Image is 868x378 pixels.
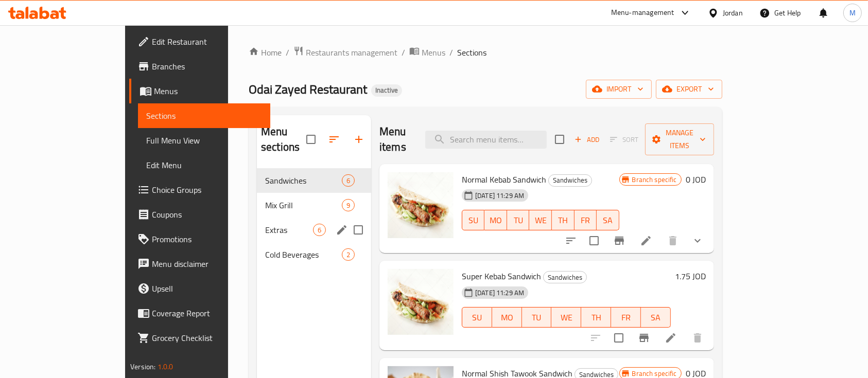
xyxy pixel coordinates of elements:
[152,60,262,73] span: Branches
[640,235,652,247] a: Edit menu item
[138,128,270,153] a: Full Menu View
[154,85,262,97] span: Menus
[656,80,722,99] button: export
[265,174,342,187] div: Sandwiches
[457,46,487,59] span: Sections
[492,307,522,328] button: MO
[249,78,367,101] span: Odai Zayed Restaurant
[556,213,570,228] span: TH
[529,210,552,230] button: WE
[661,228,685,253] button: delete
[402,46,405,59] li: /
[522,307,552,328] button: TU
[129,202,270,227] a: Coupons
[462,307,492,328] button: SU
[549,129,570,150] span: Select section
[551,307,581,328] button: WE
[158,360,173,373] span: 1.0.0
[342,174,355,187] div: items
[388,172,454,238] img: Normal Kebab Sandwich
[685,326,710,350] button: delete
[342,176,354,186] span: 6
[471,288,528,298] span: [DATE] 11:29 AM
[691,235,704,247] svg: Show Choices
[129,301,270,326] a: Coverage Report
[379,124,413,155] h2: Menu items
[129,227,270,251] a: Promotions
[555,310,577,325] span: WE
[129,276,270,301] a: Upsell
[130,360,155,373] span: Version:
[152,258,262,270] span: Menu disclaimer
[686,172,706,187] h6: 0 JOD
[257,193,371,218] div: Mix Grill9
[611,307,641,328] button: FR
[146,110,262,122] span: Sections
[152,307,262,319] span: Coverage Report
[462,210,484,230] button: SU
[146,134,262,147] span: Full Menu View
[511,213,526,228] span: TU
[249,46,722,59] nav: breadcrumb
[653,127,706,152] span: Manage items
[322,127,346,152] span: Sort sections
[334,222,350,238] button: edit
[548,174,592,187] div: Sandwiches
[543,271,587,283] div: Sandwiches
[645,310,667,325] span: SA
[675,269,706,283] h6: 1.75 JOD
[449,46,453,59] li: /
[129,177,270,202] a: Choice Groups
[261,124,306,155] h2: Menu sections
[723,7,743,19] div: Jordan
[607,228,632,253] button: Branch-specific-item
[313,224,326,236] div: items
[641,307,671,328] button: SA
[257,218,371,242] div: Extras6edit
[685,228,710,253] button: show more
[601,213,615,228] span: SA
[152,233,262,245] span: Promotions
[573,134,601,146] span: Add
[628,175,681,185] span: Branch specific
[306,46,397,59] span: Restaurants management
[129,79,270,103] a: Menus
[507,210,530,230] button: TU
[496,310,518,325] span: MO
[462,172,546,187] span: Normal Kebab Sandwich
[632,326,656,350] button: Branch-specific-item
[533,213,548,228] span: WE
[293,46,397,59] a: Restaurants management
[286,46,289,59] li: /
[575,210,597,230] button: FR
[581,307,611,328] button: TH
[422,46,445,59] span: Menus
[265,248,342,261] span: Cold Beverages
[585,310,607,325] span: TH
[608,327,630,349] span: Select to update
[544,272,586,283] span: Sandwiches
[586,80,652,99] button: import
[152,282,262,295] span: Upsell
[346,127,371,152] button: Add section
[342,199,355,211] div: items
[471,191,528,201] span: [DATE] 11:29 AM
[849,7,856,19] span: M
[371,86,402,95] span: Inactive
[615,310,637,325] span: FR
[314,225,325,235] span: 6
[664,83,714,96] span: export
[265,199,342,211] span: Mix Grill
[466,310,488,325] span: SU
[594,83,644,96] span: import
[257,242,371,267] div: Cold Beverages2
[409,46,445,59] a: Menus
[611,7,674,19] div: Menu-management
[462,268,541,284] span: Super Kebab Sandwich
[152,35,262,48] span: Edit Restaurant
[138,153,270,177] a: Edit Menu
[146,159,262,171] span: Edit Menu
[257,168,371,193] div: Sandwiches6
[665,332,677,344] a: Edit menu item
